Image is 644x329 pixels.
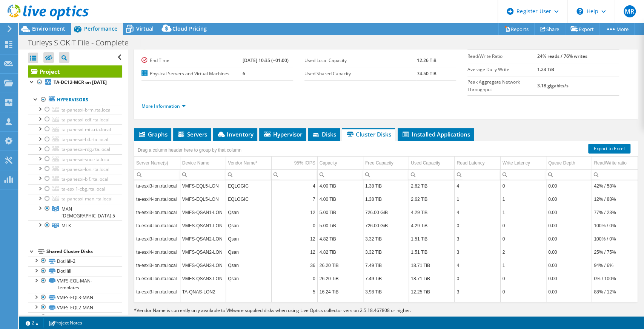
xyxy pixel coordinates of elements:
td: Column Used Capacity, Value 4.29 TiB [409,219,455,232]
td: Column Free Capacity, Value 726.00 GiB [363,206,409,219]
label: Average Daily Write [467,66,537,73]
a: ta-panesxi-sou.rta.local [28,154,122,164]
div: Read Latency [456,158,484,168]
td: Column Read Latency, Value 1 [455,192,500,206]
td: Column Capacity, Value 4.00 TiB [317,179,363,192]
td: Server Name(s) Column [134,157,180,170]
td: Column Server Name(s), Filter cell [134,169,180,180]
span: ta-esxi1-cbg.rta.local [61,186,105,192]
td: Column Vendor Name*, Filter cell [226,169,272,180]
a: More Information [141,103,186,109]
a: ta-panesxi-btl.rta.local [28,135,122,144]
b: 1.23 TiB [537,66,554,73]
td: Column Device Name, Value VMFS-QSAN3-LON [180,272,226,285]
td: Column Free Capacity, Value 7.49 TiB [363,272,409,285]
td: Column Used Capacity, Filter cell [409,169,455,180]
td: Column Read/Write ratio, Value 12% / 88% [592,192,638,206]
a: VMFS-EQL3-MAN [28,293,122,303]
span: Installed Applications [401,130,470,138]
td: Column Server Name(s), Value ta-esxi3-lon.rta.local [134,232,180,245]
a: ta-panesxi-brm.rta.local [28,105,122,115]
td: Column Write Latency, Filter cell [500,169,546,180]
td: Column Read Latency, Value 4 [455,179,500,192]
td: Column 95% IOPS, Value 0 [272,272,317,285]
div: 95% IOPS [294,158,315,168]
td: Column Free Capacity, Filter cell [363,169,409,180]
td: Column Device Name, Value VMFS-EQL5-LON [180,179,226,192]
td: Read Latency Column [455,157,500,170]
a: ta-panesxi-blf.rta.local [28,174,122,184]
td: Column Vendor Name*, Value Qsan [226,206,272,219]
td: Column Read Latency, Value 4 [455,206,500,219]
td: Column Vendor Name*, Value Qsan [226,272,272,285]
td: Column Read Latency, Value 3 [455,232,500,245]
td: Read/Write ratio Column [592,157,638,170]
span: MR [624,5,636,17]
td: Column Device Name, Value VMFS-EQL5-LON [180,192,226,206]
td: Column Used Capacity, Value 12.25 TiB [409,285,455,298]
span: Graphs [138,130,168,138]
td: Column Write Latency, Value 1 [500,206,546,219]
td: Column Read/Write ratio, Value 25% / 75% [592,245,638,259]
a: Share [534,23,565,35]
div: Server Name(s) [136,158,168,168]
a: ta-panesxi-rdg.rta.local [28,144,122,154]
td: Column Queue Depth, Value 0.00 [546,219,592,232]
td: Column Write Latency, Value 0 [500,272,546,285]
td: Write Latency Column [500,157,546,170]
svg: \n [576,8,583,15]
a: Project Notes [43,318,88,327]
div: Write Latency [503,158,530,168]
td: Column Queue Depth, Value 0.00 [546,232,592,245]
td: Column Queue Depth, Value 0.00 [546,192,592,206]
td: Column Device Name, Value VMFS-QSAN1-LON [180,206,226,219]
td: Column Used Capacity, Value 2.62 TiB [409,179,455,192]
span: Servers [177,130,207,138]
td: Column Capacity, Value 26.20 TiB [317,259,363,272]
td: Column Used Capacity, Value 18.71 TiB [409,259,455,272]
a: Project [28,65,122,78]
span: Cluster Disks [346,130,391,138]
td: Column Free Capacity, Value 726.00 GiB [363,219,409,232]
td: Column Capacity, Value 4.82 TiB [317,245,363,259]
td: Column Read/Write ratio, Value 94% / 6% [592,259,638,272]
td: Column Write Latency, Value 0 [500,179,546,192]
td: Column Free Capacity, Value 3.32 TiB [363,232,409,245]
span: ta-panesxi-lon.rta.local [61,166,109,172]
td: Used Capacity Column [409,157,455,170]
a: VMFS-EQL4-MAN [28,312,122,322]
a: DotHill-2 [28,256,122,266]
td: Column Queue Depth, Value 0.00 [546,206,592,219]
a: MTK [28,220,122,230]
td: Column Server Name(s), Value ta-esxi3-lon.rta.local [134,206,180,219]
label: End Time [141,57,243,64]
a: ta-panesxi-mtk.rta.local [28,124,122,134]
a: ta-panesxi-lon.rta.local [28,164,122,174]
a: VMFS-EQL2-MAN [28,303,122,312]
td: Column Vendor Name*, Value Qsan [226,219,272,232]
td: Column 95% IOPS, Value 0 [272,219,317,232]
td: Column Free Capacity, Value 3.32 TiB [363,245,409,259]
td: Vendor Name* Column [226,157,272,170]
td: Column Capacity, Value 16.24 TiB [317,285,363,298]
td: Column Used Capacity, Value 1.51 TiB [409,232,455,245]
div: Vendor Name* [228,158,257,168]
td: Column Read Latency, Value 3 [455,245,500,259]
label: Read/Write Ratio [467,53,537,60]
div: Drag a column header here to group by that column [136,145,243,155]
div: Data grid [134,141,638,302]
a: ta-panesxi-cdf.rta.local [28,115,122,124]
td: Column Write Latency, Value 1 [500,259,546,272]
label: Used Local Capacity [304,57,417,64]
td: Column Vendor Name*, Value [226,285,272,298]
span: Inventory [217,130,254,138]
a: 2 [20,318,44,327]
td: Column 95% IOPS, Filter cell [272,169,317,180]
td: Column Read/Write ratio, Value 88% / 12% [592,285,638,298]
td: Column Read/Write ratio, Value 42% / 58% [592,179,638,192]
td: Column Device Name, Value VMFS-QSAN2-LON [180,245,226,259]
td: Column Used Capacity, Value 1.51 TiB [409,245,455,259]
div: Free Capacity [365,158,393,168]
b: 24% reads / 76% writes [537,53,587,59]
td: Column Vendor Name*, Value EQLOGIC [226,192,272,206]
